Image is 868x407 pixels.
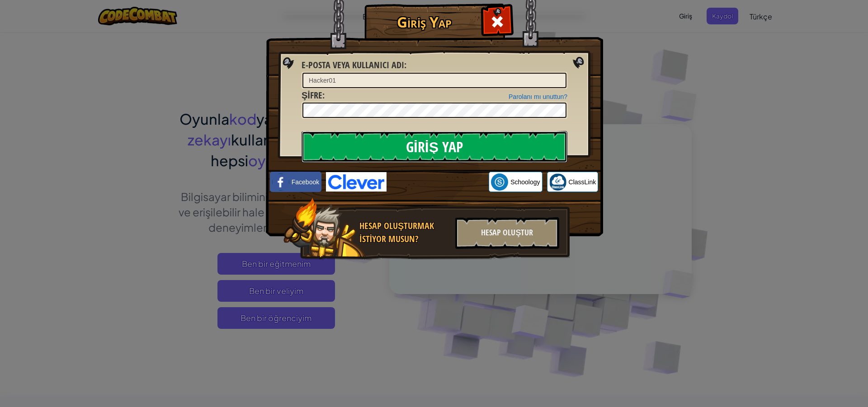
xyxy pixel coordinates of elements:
[302,89,322,101] span: Şifre
[569,178,596,187] span: ClassLink
[302,59,406,72] label: :
[509,93,567,100] a: Parolanı mı unuttun?
[455,217,559,249] div: Hesap Oluştur
[387,172,489,192] iframe: Google ile Oturum Açma Düğmesi
[272,173,289,191] img: facebook_small.png
[510,178,540,187] span: Schoology
[302,131,567,163] input: Giriş Yap
[326,172,387,192] img: clever-logo-blue.png
[292,178,319,187] span: Facebook
[302,59,404,71] span: E-posta veya kullanıcı adı
[491,173,508,191] img: schoology.png
[302,89,325,102] label: :
[359,220,450,245] div: Hesap oluşturmak istiyor musun?
[367,14,482,30] h1: Giriş Yap
[549,173,566,191] img: classlink-logo-small.png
